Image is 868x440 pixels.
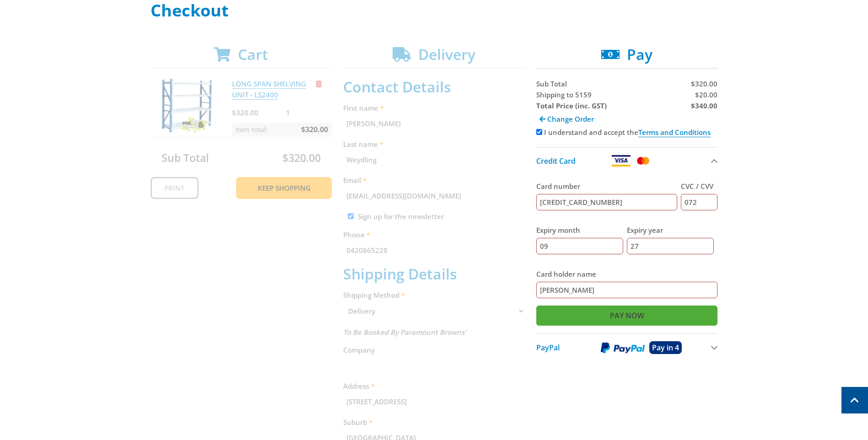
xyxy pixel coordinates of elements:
span: Sub Total [536,79,567,88]
span: $20.00 [695,90,717,99]
label: Expiry year [627,225,714,236]
img: PayPal [601,342,645,354]
strong: $340.00 [691,101,717,110]
strong: Total Price (inc. GST) [536,101,607,110]
label: CVC / CVV [681,181,717,192]
input: Please accept the terms and conditions. [536,129,542,135]
input: MM [536,238,623,254]
img: Mastercard [635,155,651,166]
a: Terms and Conditions [638,128,711,137]
h1: Checkout [151,1,718,20]
span: Pay [627,44,652,64]
span: Pay in 4 [652,343,679,353]
span: PayPal [536,343,560,353]
a: Change Order [536,111,597,127]
input: YY [627,238,714,254]
span: Credit Card [536,156,576,166]
label: I understand and accept the [544,128,711,137]
span: $320.00 [691,79,717,88]
label: Card holder name [536,268,718,279]
button: PayPal Pay in 4 [536,333,718,361]
button: Credit Card [536,147,718,174]
input: Pay Now [536,306,718,326]
img: Visa [611,155,631,166]
label: Expiry month [536,225,623,236]
label: Card number [536,181,678,192]
span: Change Order [547,114,594,123]
span: Shipping to 5159 [536,90,592,99]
